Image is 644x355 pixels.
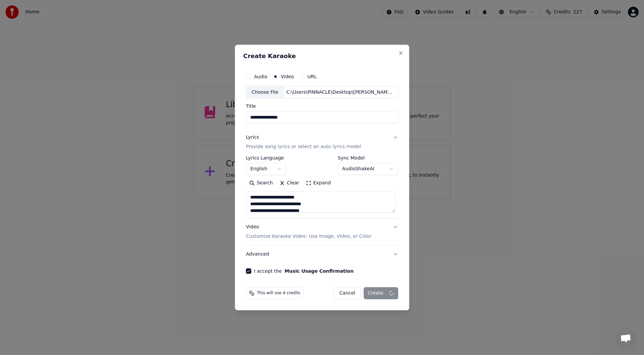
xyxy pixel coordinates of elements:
[246,86,284,98] div: Choose File
[246,178,276,189] button: Search
[281,74,294,79] label: Video
[338,156,398,161] label: Sync Model
[246,104,398,109] label: Title
[307,74,317,79] label: URL
[276,178,303,189] button: Clear
[246,246,398,263] button: Advanced
[303,178,334,189] button: Expand
[246,134,259,141] div: Lyrics
[246,219,398,246] button: VideoCustomize Karaoke Video: Use Image, Video, or Color
[246,224,371,240] div: Video
[284,89,398,96] div: C:\Users\PINNACLE\Desktop\[PERSON_NAME] NEW CD 5\Love In The Wind - MAIN-G major-121bpm-441hz\YOU...
[246,156,398,218] div: LyricsProvide song lyrics or select an auto lyrics model
[284,269,354,273] button: I accept the
[246,144,361,150] p: Provide song lyrics or select an auto lyrics model
[246,129,398,156] button: LyricsProvide song lyrics or select an auto lyrics model
[334,287,361,299] button: Cancel
[254,74,267,79] label: Audio
[254,269,354,273] label: I accept the
[257,291,300,296] span: This will use 4 credits
[243,53,401,59] h2: Create Karaoke
[246,156,286,161] label: Lyrics Language
[246,233,371,240] p: Customize Karaoke Video: Use Image, Video, or Color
